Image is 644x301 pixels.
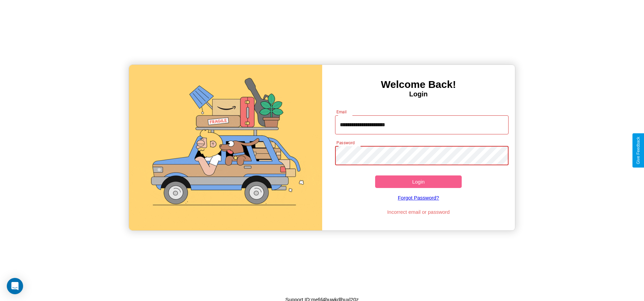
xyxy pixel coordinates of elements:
div: Give Feedback [636,137,641,164]
a: Forgot Password? [332,188,505,207]
h4: Login [322,90,515,98]
p: Incorrect email or password [332,207,505,217]
label: Password [336,140,354,146]
h3: Welcome Back! [322,79,515,90]
div: Open Intercom Messenger [7,278,23,294]
button: Login [375,175,462,188]
label: Email [336,109,347,115]
img: gif [129,65,322,230]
